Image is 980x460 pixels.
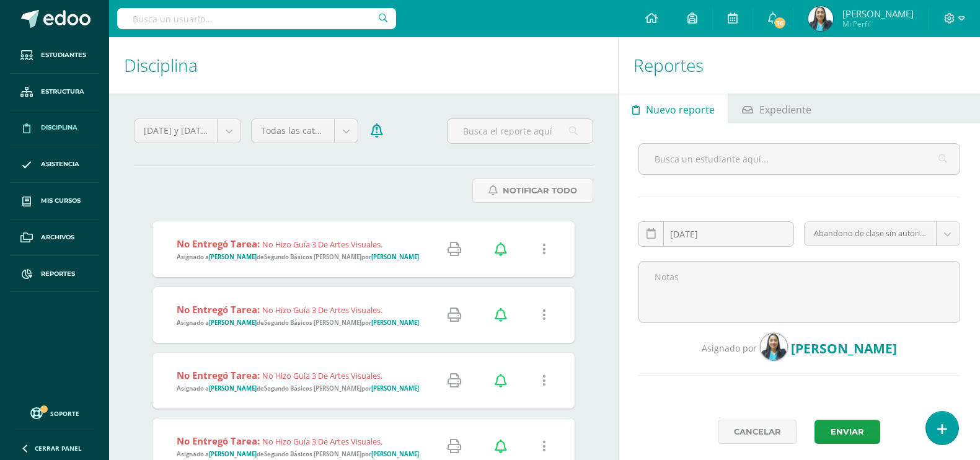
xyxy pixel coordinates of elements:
[177,384,419,392] span: Asignado a de por
[472,179,593,203] a: Notificar Todo
[177,450,419,458] span: Asignado a de por
[371,319,419,327] strong: [PERSON_NAME]
[41,50,86,60] span: Estudiantes
[371,384,419,392] strong: [PERSON_NAME]
[264,319,361,327] strong: Segundo Básicos [PERSON_NAME]
[177,237,260,250] strong: No entregó tarea:
[177,319,419,327] span: Asignado a de por
[503,179,577,202] span: Notificar Todo
[814,420,880,444] button: Enviar
[41,232,74,242] span: Archivos
[124,37,603,94] h1: Disciplina
[805,222,960,245] a: Abandono de clase sin autorización
[209,253,257,261] strong: [PERSON_NAME]
[773,16,787,30] span: 36
[177,435,260,447] strong: No entregó tarea:
[728,94,824,123] a: Expediente
[718,420,797,444] a: Cancelar
[35,444,82,453] span: Cerrar panel
[814,222,927,245] span: Abandono de clase sin autorización
[41,159,79,169] span: Asistencia
[842,7,914,20] span: [PERSON_NAME]
[117,8,396,29] input: Busca un usuario...
[791,340,897,357] span: [PERSON_NAME]
[371,450,419,458] strong: [PERSON_NAME]
[262,370,382,381] span: No hizo guía 3 de artes visuales.
[619,94,728,123] a: Nuevo reporte
[50,409,79,418] span: Soporte
[177,369,260,381] strong: No entregó tarea:
[261,119,325,143] span: Todas las categorías
[639,222,794,246] input: Fecha de ocurrencia
[177,303,260,316] strong: No entregó tarea:
[264,384,361,392] strong: Segundo Básicos [PERSON_NAME]
[10,37,99,74] a: Estudiantes
[209,319,257,327] strong: [PERSON_NAME]
[10,183,99,219] a: Mis cursos
[41,196,81,206] span: Mis cursos
[262,304,382,316] span: No hizo guía 3 de artes visuales.
[448,119,593,143] input: Busca el reporte aquí
[759,95,811,125] span: Expediente
[41,123,77,133] span: Disciplina
[252,119,358,143] a: Todas las categorías
[264,253,361,261] strong: Segundo Básicos [PERSON_NAME]
[371,253,419,261] strong: [PERSON_NAME]
[639,144,960,174] input: Busca un estudiante aquí...
[41,87,84,97] span: Estructura
[15,404,94,421] a: Soporte
[702,342,757,354] span: Asignado por
[264,450,361,458] strong: Segundo Básicos [PERSON_NAME]
[760,333,788,361] img: dc7d38de1d5b52360c8bb618cee5abea.png
[808,6,833,31] img: dc7d38de1d5b52360c8bb618cee5abea.png
[209,450,257,458] strong: [PERSON_NAME]
[41,269,75,279] span: Reportes
[177,253,419,261] span: Asignado a de por
[262,436,382,447] span: No hizo guía 3 de artes visuales.
[135,119,241,143] a: [DATE] y [DATE]
[842,19,914,29] span: Mi Perfil
[10,256,99,293] a: Reportes
[10,146,99,183] a: Asistencia
[646,95,715,125] span: Nuevo reporte
[10,110,99,147] a: Disciplina
[144,119,208,143] span: [DATE] y [DATE]
[10,219,99,256] a: Archivos
[633,37,965,94] h1: Reportes
[262,239,382,250] span: No hizo guía 3 de artes visuales.
[209,384,257,392] strong: [PERSON_NAME]
[10,74,99,110] a: Estructura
